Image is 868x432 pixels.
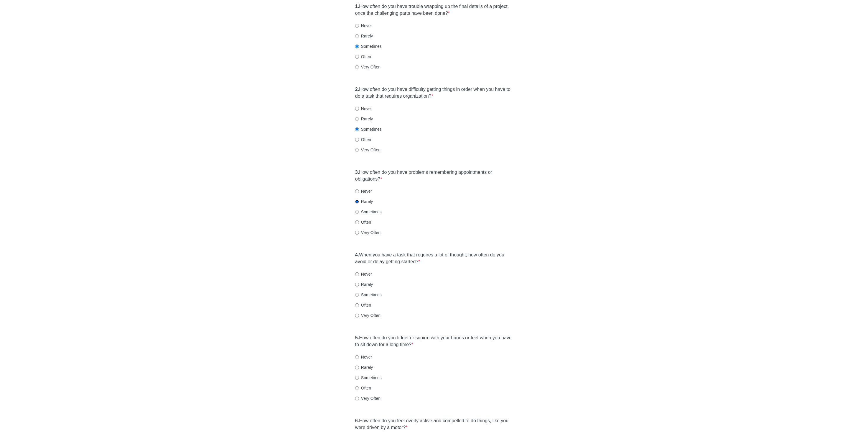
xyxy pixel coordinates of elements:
input: Never [355,189,359,193]
label: Rarely [355,282,373,287]
label: How often do you feel overly active and compelled to do things, like you were driven by a motor? [355,418,513,431]
label: Sometimes [355,209,382,215]
label: Rarely [355,364,373,370]
input: Very Often [355,148,359,152]
strong: 3. [355,170,359,175]
strong: 1. [355,4,359,9]
input: Sometimes [355,45,359,48]
input: Rarely [355,366,359,369]
input: Often [355,55,359,59]
input: Sometimes [355,210,359,214]
input: Often [355,386,359,390]
strong: 2. [355,87,359,92]
label: Rarely [355,33,373,39]
input: Often [355,138,359,142]
input: Sometimes [355,376,359,380]
input: Rarely [355,283,359,287]
input: Never [355,272,359,276]
label: Never [355,271,372,277]
input: Often [355,220,359,224]
input: Very Often [355,314,359,318]
input: Never [355,24,359,28]
label: Very Often [355,147,381,153]
label: Very Often [355,395,381,401]
input: Rarely [355,34,359,38]
label: Often [355,54,371,60]
label: How often do you have trouble wrapping up the final details of a project, once the challenging pa... [355,3,513,17]
input: Very Often [355,65,359,69]
label: How often do you have difficulty getting things in order when you have to do a task that requires... [355,86,513,100]
label: Never [355,23,372,29]
input: Never [355,107,359,111]
label: Never [355,188,372,194]
label: Sometimes [355,292,382,298]
input: Often [355,303,359,307]
label: Never [355,106,372,112]
label: How often do you have problems remembering appointments or obligations? [355,169,513,183]
label: Very Often [355,312,381,318]
input: Rarely [355,200,359,204]
label: Sometimes [355,43,382,49]
label: Often [355,302,371,308]
input: Very Often [355,231,359,235]
strong: 6. [355,418,359,423]
input: Sometimes [355,293,359,297]
label: Sometimes [355,126,382,132]
label: Never [355,354,372,360]
input: Sometimes [355,127,359,131]
strong: 4. [355,252,359,257]
label: Very Often [355,64,381,70]
label: Sometimes [355,375,382,381]
label: When you have a task that requires a lot of thought, how often do you avoid or delay getting star... [355,252,513,265]
label: Very Often [355,230,381,235]
input: Very Often [355,397,359,400]
label: Often [355,219,371,225]
label: Rarely [355,199,373,204]
input: Never [355,355,359,359]
label: Often [355,385,371,391]
strong: 5. [355,335,359,340]
input: Rarely [355,117,359,121]
label: Often [355,137,371,143]
label: Rarely [355,116,373,122]
label: How often do you fidget or squirm with your hands or feet when you have to sit down for a long time? [355,335,513,348]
